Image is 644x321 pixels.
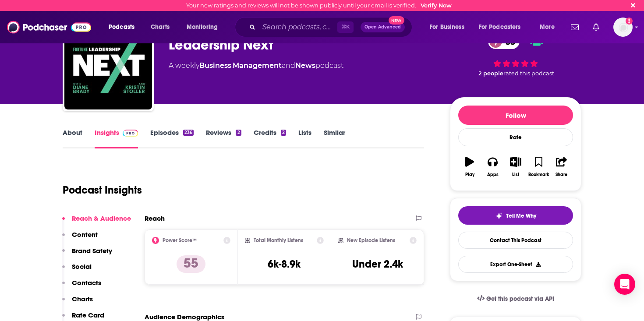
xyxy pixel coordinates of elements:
[72,247,112,255] p: Brand Safety
[465,172,474,177] div: Play
[424,20,475,34] button: open menu
[145,214,165,222] h2: Reach
[233,61,282,70] a: Management
[352,258,403,271] h3: Under 2.4k
[7,19,91,35] img: Podchaser - Follow, Share and Rate Podcasts
[361,22,405,32] button: Open AdvancedNew
[430,21,464,33] span: For Business
[150,128,194,148] a: Episodes236
[268,258,301,271] h3: 6k-8.9k
[337,21,354,33] span: ⌘ K
[72,214,131,222] p: Reach & Audience
[626,18,633,25] svg: Email not verified
[458,128,573,146] div: Rate
[187,21,218,33] span: Monitoring
[236,130,241,136] div: 2
[63,183,142,197] h1: Podcast Insights
[458,151,481,183] button: Play
[62,214,131,230] button: Reach & Audience
[512,172,519,177] div: List
[527,151,550,183] button: Bookmark
[487,172,499,177] div: Apps
[495,212,502,219] img: tell me why sparkle
[95,128,138,148] a: InsightsPodchaser Pro
[504,151,527,183] button: List
[458,206,573,225] button: tell me why sparkleTell Me Why
[421,2,452,9] a: Verify Now
[503,70,554,77] span: rated this podcast
[458,106,573,125] button: Follow
[123,130,138,137] img: Podchaser Pro
[199,61,231,70] a: Business
[72,230,98,239] p: Content
[481,151,504,183] button: Apps
[169,60,343,71] div: A weekly podcast
[473,20,534,34] button: open menu
[254,128,286,148] a: Credits2
[470,288,561,310] a: Get this podcast via API
[62,247,112,263] button: Brand Safety
[63,128,82,148] a: About
[183,130,194,136] div: 236
[613,18,633,37] span: Logged in as charlottestone
[450,28,581,82] div: 55 2 peoplerated this podcast
[614,274,635,295] div: Open Intercom Messenger
[72,311,104,319] p: Rate Card
[259,20,337,34] input: Search podcasts, credits, & more...
[64,22,152,109] img: Leadership Next
[458,256,573,273] button: Export One-Sheet
[282,61,295,70] span: and
[613,18,633,37] button: Show profile menu
[550,151,573,183] button: Share
[206,128,241,148] a: Reviews2
[364,25,401,29] span: Open Advanced
[186,2,452,9] div: Your new ratings and reviews will not be shown publicly until your email is verified.
[254,237,303,243] h2: Total Monthly Listens
[231,61,233,70] span: ,
[180,20,229,34] button: open menu
[347,237,395,243] h2: New Episode Listens
[540,21,555,33] span: More
[478,70,503,77] span: 2 people
[556,172,567,177] div: Share
[528,172,549,177] div: Bookmark
[145,20,175,34] a: Charts
[62,295,93,311] button: Charts
[177,255,205,273] p: 55
[72,295,93,303] p: Charts
[567,20,582,35] a: Show notifications dropdown
[506,212,536,219] span: Tell Me Why
[103,20,146,34] button: open menu
[295,61,315,70] a: News
[479,21,521,33] span: For Podcasters
[62,230,98,247] button: Content
[389,16,404,25] span: New
[534,20,566,34] button: open menu
[589,20,603,35] a: Show notifications dropdown
[109,21,134,33] span: Podcasts
[298,128,311,148] a: Lists
[324,128,345,148] a: Similar
[613,18,633,37] img: User Profile
[62,279,101,295] button: Contacts
[163,237,197,243] h2: Power Score™
[458,232,573,249] a: Contact This Podcast
[145,313,224,321] h2: Audience Demographics
[243,17,421,37] div: Search podcasts, credits, & more...
[62,262,92,279] button: Social
[486,295,554,303] span: Get this podcast via API
[281,130,286,136] div: 2
[72,262,92,271] p: Social
[151,21,170,33] span: Charts
[72,279,101,287] p: Contacts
